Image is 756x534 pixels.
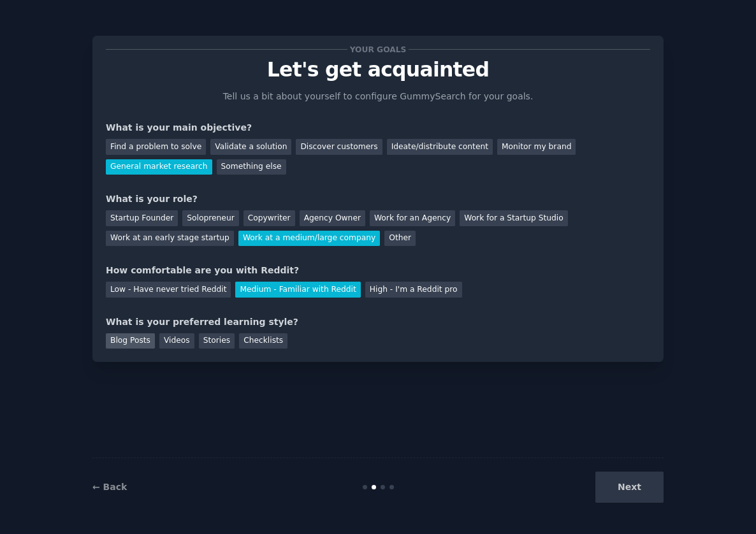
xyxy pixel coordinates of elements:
[106,159,212,175] div: General market research
[300,210,365,226] div: Agency Owner
[460,210,567,226] div: Work for a Startup Studio
[106,192,650,206] div: What is your role?
[239,333,287,349] div: Checklists
[106,333,155,349] div: Blog Posts
[92,482,127,492] a: ← Back
[387,139,493,155] div: Ideate/distribute content
[106,59,650,81] p: Let's get acquainted
[106,210,178,226] div: Startup Founder
[106,121,650,134] div: What is your main objective?
[296,139,382,155] div: Discover customers
[384,231,416,247] div: Other
[106,231,234,247] div: Work at an early stage startup
[217,159,286,175] div: Something else
[370,210,455,226] div: Work for an Agency
[347,43,409,56] span: Your goals
[217,90,539,103] p: Tell us a bit about yourself to configure GummySearch for your goals.
[106,282,231,298] div: Low - Have never tried Reddit
[106,139,206,155] div: Find a problem to solve
[365,282,462,298] div: High - I'm a Reddit pro
[238,231,380,247] div: Work at a medium/large company
[235,282,360,298] div: Medium - Familiar with Reddit
[497,139,576,155] div: Monitor my brand
[182,210,238,226] div: Solopreneur
[106,315,650,329] div: What is your preferred learning style?
[159,333,194,349] div: Videos
[106,264,650,277] div: How comfortable are you with Reddit?
[244,210,295,226] div: Copywriter
[199,333,235,349] div: Stories
[210,139,291,155] div: Validate a solution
